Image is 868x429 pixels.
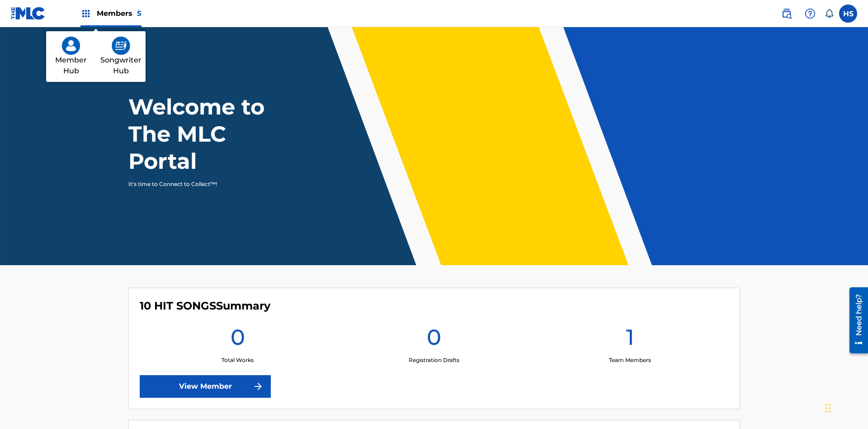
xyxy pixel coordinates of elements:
[128,93,297,175] h1: Welcome to The MLC Portal
[11,7,46,20] img: MLC Logo
[96,31,146,82] a: songwriter hubSongwriter Hub
[778,5,796,23] a: Public Search
[137,9,142,18] span: 5
[128,180,285,188] p: It's time to Connect to Collect™!
[140,375,271,398] a: View Member
[222,356,254,364] p: Total Works
[231,324,245,356] h1: 0
[80,8,91,19] img: Top Rightsholders
[140,299,270,313] h4: 10 HIT SONGS
[805,8,816,19] img: help
[781,8,792,19] img: search
[112,37,130,55] img: songwriter hub
[826,395,831,422] div: Drag
[62,37,80,55] img: member hub
[843,284,868,358] iframe: Resource Center
[825,9,834,18] div: Notifications
[801,5,819,23] div: Help
[46,31,96,82] a: member hubMember Hub
[609,356,651,364] p: Team Members
[97,8,142,19] span: Members
[823,386,868,429] iframe: Chat Widget
[626,324,634,356] h1: 1
[409,356,459,364] p: Registration Drafts
[839,5,857,23] div: User Menu
[253,381,264,392] img: f7272a7cc735f4ea7f67.svg
[427,324,441,356] h1: 0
